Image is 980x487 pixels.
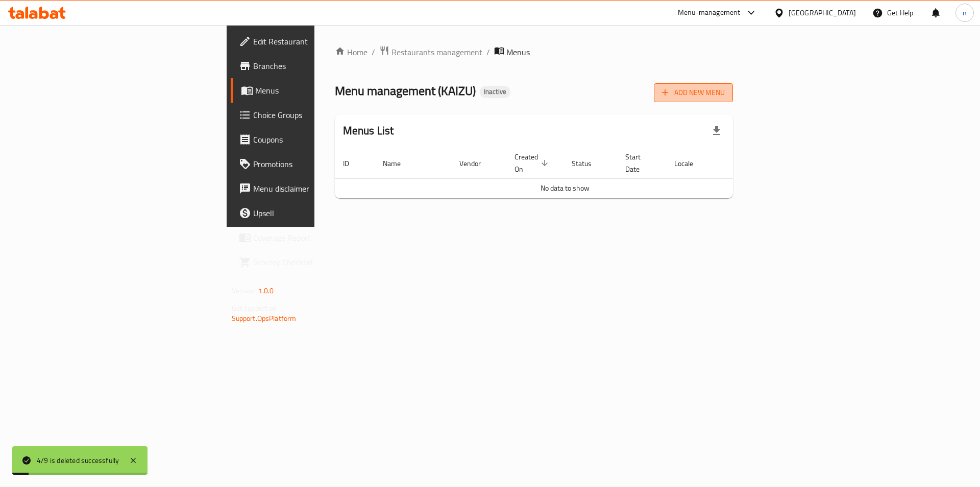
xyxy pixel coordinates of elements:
[572,157,605,170] span: Status
[231,225,390,250] a: Coverage Report
[253,207,382,219] span: Upsell
[486,46,490,58] li: /
[231,29,390,54] a: Edit Restaurant
[343,123,394,138] h2: Menus List
[678,7,741,19] div: Menu-management
[335,45,733,59] nav: breadcrumb
[789,7,856,18] div: [GEOGRAPHIC_DATA]
[37,455,119,466] div: 4/9 is deleted successfully
[480,86,510,98] div: Inactive
[253,182,382,195] span: Menu disclaimer
[253,60,382,72] span: Branches
[335,148,795,198] table: enhanced table
[541,181,590,195] span: No data to show
[253,158,382,170] span: Promotions
[253,231,382,244] span: Coverage Report
[231,78,390,103] a: Menus
[343,157,362,170] span: ID
[231,201,390,225] a: Upsell
[514,151,551,175] span: Created On
[231,127,390,152] a: Coupons
[662,86,725,99] span: Add New Menu
[231,176,390,201] a: Menu disclaimer
[231,54,390,78] a: Branches
[253,133,382,146] span: Coupons
[253,35,382,48] span: Edit Restaurant
[654,83,733,102] button: Add New Menu
[253,109,382,121] span: Choice Groups
[459,157,494,170] span: Vendor
[391,46,482,58] span: Restaurants management
[335,79,476,102] span: Menu management ( KAIZU )
[480,87,510,96] span: Inactive
[255,84,382,97] span: Menus
[719,148,795,179] th: Actions
[625,151,654,175] span: Start Date
[231,152,390,176] a: Promotions
[231,250,390,274] a: Grocery Checklist
[963,7,967,18] span: n
[231,103,390,127] a: Choice Groups
[383,157,414,170] span: Name
[253,256,382,268] span: Grocery Checklist
[232,284,257,297] span: Version:
[379,45,482,59] a: Restaurants management
[674,157,706,170] span: Locale
[232,312,297,325] a: Support.OpsPlatform
[258,284,274,297] span: 1.0.0
[232,302,279,315] span: Get support on:
[506,46,530,58] span: Menus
